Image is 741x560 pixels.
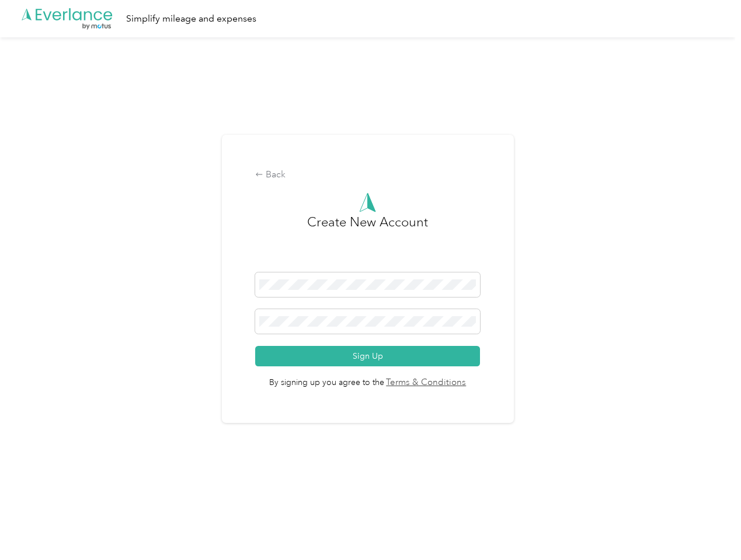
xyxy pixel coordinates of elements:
[255,346,480,366] button: Sign Up
[255,168,480,182] div: Back
[255,366,480,390] span: By signing up you agree to the
[384,376,467,390] a: Terms & Conditions
[307,212,428,272] h3: Create New Account
[126,12,256,26] div: Simplify mileage and expenses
